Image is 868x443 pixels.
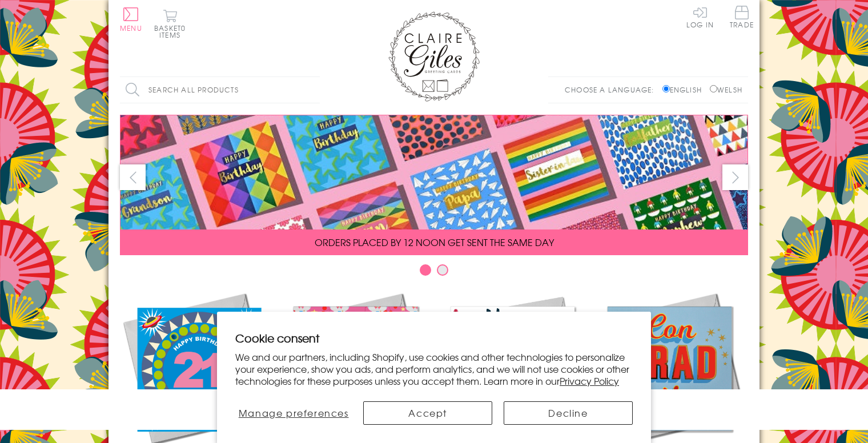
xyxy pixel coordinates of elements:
input: Search all products [120,77,320,103]
span: ORDERS PLACED BY 12 NOON GET SENT THE SAME DAY [315,235,554,249]
div: Carousel Pagination [120,264,748,281]
button: prev [120,164,146,190]
p: We and our partners, including Shopify, use cookies and other technologies to personalize your ex... [235,351,633,386]
span: Manage preferences [239,406,349,420]
p: Choose a language: [565,84,660,95]
button: Carousel Page 2 [437,264,448,276]
button: Menu [120,7,142,31]
span: 0 items [159,23,186,40]
a: Log In [686,6,714,28]
input: English [662,85,670,92]
label: English [662,84,708,95]
a: Trade [730,6,754,30]
span: Menu [120,23,142,33]
h2: Cookie consent [235,330,633,346]
button: Decline [504,401,633,425]
input: Search [308,77,320,103]
button: Manage preferences [235,401,352,425]
button: Accept [363,401,492,425]
button: Basket0 items [154,9,186,38]
span: Trade [730,6,754,28]
input: Welsh [710,85,717,92]
button: Carousel Page 1 (Current Slide) [420,264,431,276]
a: Privacy Policy [560,374,619,388]
img: Claire Giles Greetings Cards [388,11,480,102]
label: Welsh [710,84,742,95]
button: next [722,164,748,190]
